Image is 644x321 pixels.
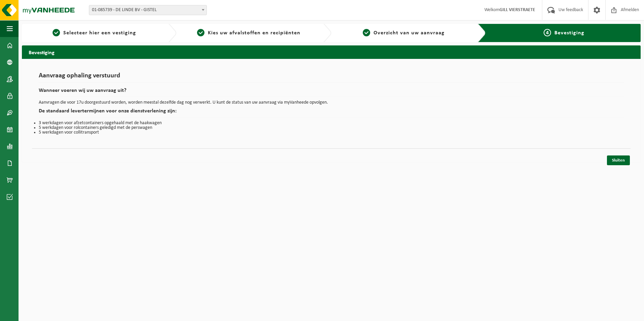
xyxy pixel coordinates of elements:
a: 2Kies uw afvalstoffen en recipiënten [180,29,318,37]
p: Aanvragen die voor 17u doorgestuurd worden, worden meestal dezelfde dag nog verwerkt. U kunt de s... [39,100,624,105]
span: 1 [53,29,60,36]
span: Overzicht van uw aanvraag [374,30,445,36]
span: Selecteer hier een vestiging [63,30,136,36]
span: 4 [544,29,551,36]
h2: De standaard levertermijnen voor onze dienstverlening zijn: [39,108,624,117]
a: 1Selecteer hier een vestiging [25,29,163,37]
h2: Bevestiging [22,45,641,59]
span: 01-085739 - DE LINDE BV - GISTEL [89,5,207,15]
span: 3 [363,29,370,36]
span: Bevestiging [554,30,584,36]
span: 01-085739 - DE LINDE BV - GISTEL [89,5,206,15]
h2: Wanneer voeren wij uw aanvraag uit? [39,88,624,97]
a: Sluiten [607,155,630,165]
li: 5 werkdagen voor collitransport [39,130,624,135]
a: 3Overzicht van uw aanvraag [335,29,473,37]
span: Kies uw afvalstoffen en recipiënten [208,30,300,36]
strong: GILL VIERSTRAETE [500,7,535,12]
li: 3 werkdagen voor afzetcontainers opgehaald met de haakwagen [39,121,624,126]
span: 2 [197,29,204,36]
h1: Aanvraag ophaling verstuurd [39,72,624,83]
li: 5 werkdagen voor rolcontainers geledigd met de perswagen [39,126,624,130]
